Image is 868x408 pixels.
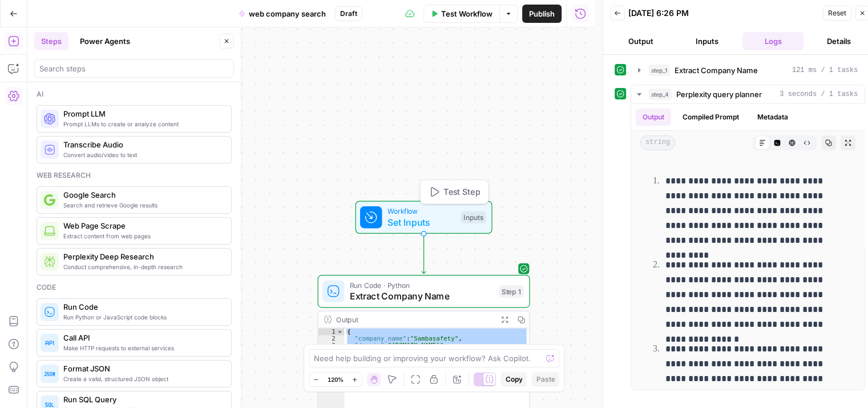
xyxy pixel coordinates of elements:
[792,65,858,75] span: 121 ms / 1 tasks
[500,372,527,387] button: Copy
[536,374,555,385] span: Paste
[328,375,344,384] span: 120%
[336,314,492,325] div: Output
[823,6,851,21] button: Reset
[63,332,222,343] span: Call API
[387,215,455,229] span: Set Inputs
[63,139,222,150] span: Transcribe Audio
[636,109,671,126] button: Output
[422,234,426,274] g: Edge from start to step_1
[780,89,858,99] span: 3 seconds / 1 tasks
[73,32,137,50] button: Power Agents
[750,109,795,126] button: Metadata
[340,9,357,19] span: Draft
[742,32,804,50] button: Logs
[675,65,758,76] span: Extract Company Name
[63,313,222,322] span: Run Python or JavaScript code blocks
[676,109,746,126] button: Compiled Prompt
[505,374,522,385] span: Copy
[63,374,222,383] span: Create a valid, structured JSON object
[63,394,222,405] span: Run SQL Query
[631,104,865,390] div: 3 seconds / 1 tasks
[39,63,229,74] input: Search steps
[318,335,345,342] div: 2
[423,183,485,201] button: Test Step
[318,329,345,335] div: 1
[63,262,222,271] span: Conduct comprehensive, in-depth research
[423,5,499,23] button: Test Workflow
[63,231,222,241] span: Extract content from web pages
[631,61,865,79] button: 121 ms / 1 tasks
[63,220,222,231] span: Web Page Scrape
[232,5,333,23] button: web company search
[676,89,762,100] span: Perplexity query planner
[63,150,222,159] span: Convert audio/video to text
[37,282,232,293] div: Code
[648,65,670,76] span: step_1
[34,32,68,50] button: Steps
[499,285,524,298] div: Step 1
[350,289,494,303] span: Extract Company Name
[249,8,326,19] span: web company search
[37,89,232,99] div: Ai
[336,329,344,335] span: Toggle code folding, rows 1 through 4
[531,372,559,387] button: Paste
[318,201,530,234] div: WorkflowSet InputsInputsTest Step
[676,32,738,50] button: Inputs
[610,32,672,50] button: Output
[63,108,222,119] span: Prompt LLM
[529,8,555,19] span: Publish
[648,89,672,100] span: step_4
[63,301,222,313] span: Run Code
[63,343,222,353] span: Make HTTP requests to external services
[522,5,562,23] button: Publish
[37,170,232,181] div: Web research
[63,201,222,210] span: Search and retrieve Google results
[318,342,345,349] div: 3
[63,363,222,374] span: Format JSON
[640,135,675,150] span: string
[387,206,455,217] span: Workflow
[828,8,846,18] span: Reset
[443,186,480,198] span: Test Step
[63,119,222,129] span: Prompt LLMs to create or analyze content
[461,211,486,223] div: Inputs
[63,251,222,262] span: Perplexity Deep Research
[441,8,492,19] span: Test Workflow
[350,279,494,290] span: Run Code · Python
[63,189,222,201] span: Google Search
[631,85,865,103] button: 3 seconds / 1 tasks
